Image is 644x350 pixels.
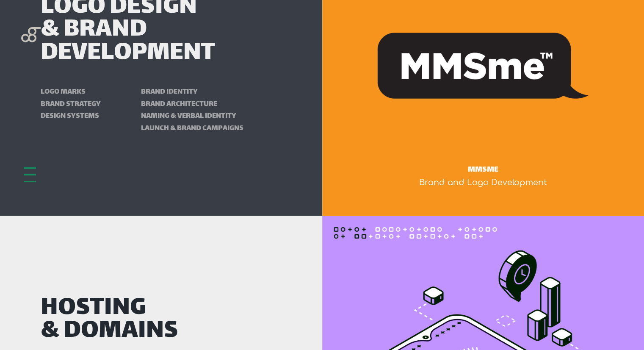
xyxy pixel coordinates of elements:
[21,27,41,91] img: Blackgate
[419,176,547,189] div: Brand and Logo Development
[141,98,282,110] li: Brand architecture
[41,110,141,122] li: Design systems
[141,110,282,122] li: Naming & verbal identity
[419,163,547,176] div: MMSme
[41,86,141,98] li: Logo marks
[141,86,282,98] li: Brand identity
[41,98,141,110] li: Brand strategy
[41,297,282,343] h2: Hosting & Domains
[141,122,282,134] li: Launch & brand campaigns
